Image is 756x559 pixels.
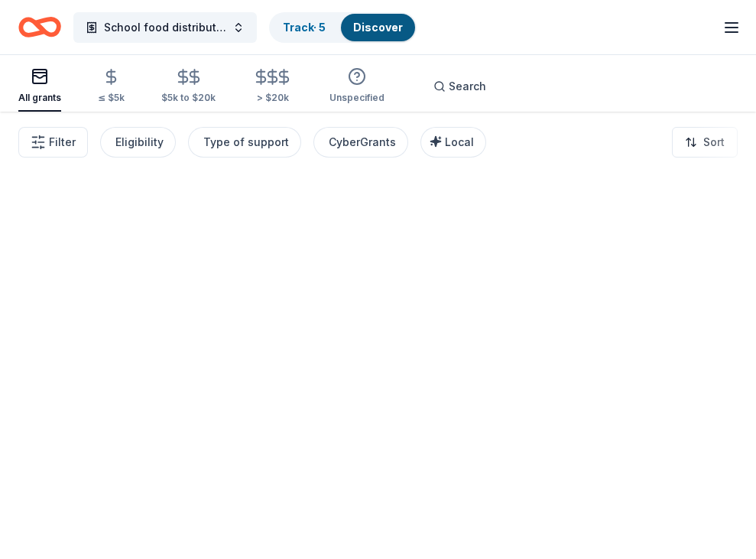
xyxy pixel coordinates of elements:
[313,127,408,158] button: CyberGrants
[329,61,384,112] button: Unspecified
[329,92,384,104] div: Unspecified
[252,92,293,104] div: > $20k
[100,127,176,158] button: Eligibility
[18,127,88,158] button: Filter
[329,133,396,151] div: CyberGrants
[421,71,498,102] button: Search
[73,12,257,43] button: School food distributions and events
[161,62,216,112] button: $5k to $20k
[353,21,403,34] a: Discover
[252,62,293,112] button: > $20k
[18,92,61,104] div: All grants
[449,77,486,96] span: Search
[703,133,725,151] span: Sort
[672,127,738,158] button: Sort
[269,12,417,43] button: Track· 5Discover
[283,21,326,34] a: Track· 5
[18,9,61,45] a: Home
[98,92,125,104] div: ≤ $5k
[98,62,125,112] button: ≤ $5k
[445,135,474,148] span: Local
[18,61,61,112] button: All grants
[104,18,226,37] span: School food distributions and events
[188,127,301,158] button: Type of support
[161,92,216,104] div: $5k to $20k
[115,133,164,151] div: Eligibility
[49,133,76,151] span: Filter
[203,133,289,151] div: Type of support
[420,127,486,158] button: Local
